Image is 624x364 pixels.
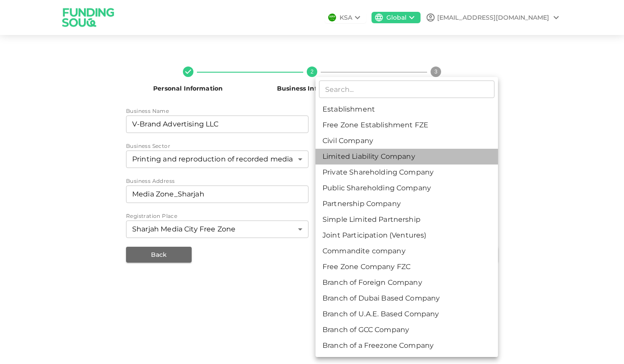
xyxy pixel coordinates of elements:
li: Simple Limited Partnership [316,212,498,227]
li: Partnership Company [316,196,498,212]
li: Branch of GCC Company [316,322,498,338]
li: Limited Liability Company [316,149,498,164]
li: Commandite company [316,243,498,259]
li: Free Zone Company FZC [316,259,498,275]
li: Free Zone Establishment FZE [316,117,498,133]
li: Public Shareholding Company [316,180,498,196]
li: Branch of a Freezone Company [316,338,498,353]
li: Branch of Foreign Company [316,275,498,290]
li: Establishment [316,101,498,117]
li: Joint Participation (Ventures) [316,227,498,243]
li: Branch of Dubai Based Company [316,290,498,306]
input: Search... [319,80,494,98]
li: Private Shareholding Company [316,164,498,180]
li: Civil Company [316,133,498,149]
li: Branch of U.A.E. Based Company [316,306,498,322]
